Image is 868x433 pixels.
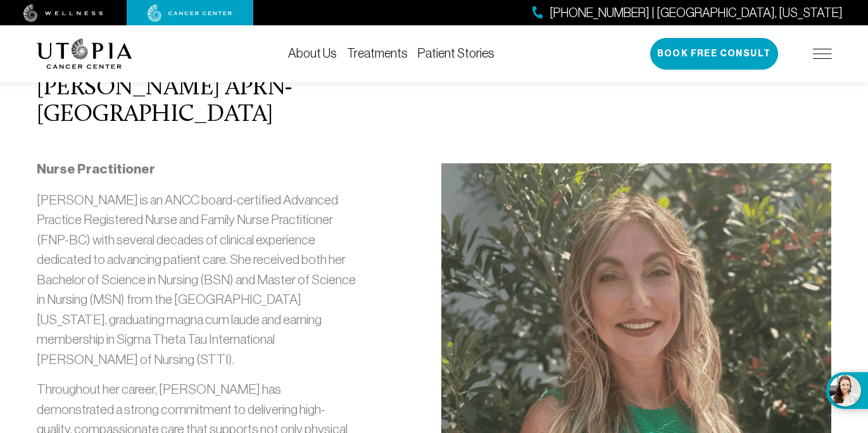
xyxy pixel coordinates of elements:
p: [PERSON_NAME] is an ANCC board-certified Advanced Practice Registered Nurse and Family Nurse Prac... [37,190,359,370]
a: About Us [288,46,337,60]
a: [PHONE_NUMBER] | [GEOGRAPHIC_DATA], [US_STATE] [532,4,843,22]
a: Treatments [347,46,408,60]
span: [PHONE_NUMBER] | [GEOGRAPHIC_DATA], [US_STATE] [550,4,843,22]
img: icon-hamburger [813,49,832,59]
img: wellness [23,4,103,22]
img: cancer center [148,4,232,22]
strong: Nurse Practitioner [37,161,155,177]
button: Book Free Consult [650,38,778,70]
a: Patient Stories [418,46,494,60]
img: logo [37,39,132,69]
h2: [PERSON_NAME] APRN- [GEOGRAPHIC_DATA] [37,75,359,129]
